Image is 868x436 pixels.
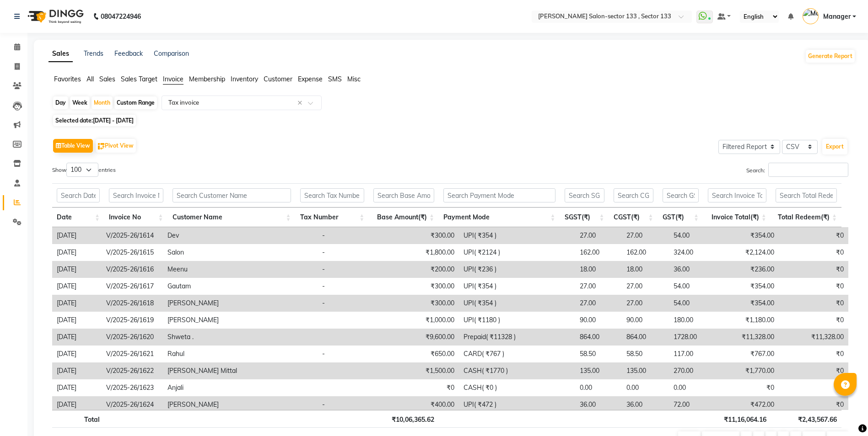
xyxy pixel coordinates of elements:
[669,312,712,329] td: 180.00
[373,188,434,202] input: Search Base Amount(₹)
[102,379,163,396] td: V/2025-26/1623
[669,278,712,295] td: 54.00
[163,261,318,278] td: Meenu
[622,312,669,329] td: 90.00
[669,362,712,379] td: 270.00
[52,163,116,177] label: Show entries
[109,188,163,202] input: Search Invoice No
[669,244,712,261] td: 324.00
[712,261,778,278] td: ₹236.00
[779,227,849,244] td: ₹0
[575,396,622,413] td: 36.00
[57,188,100,202] input: Search Date
[114,96,157,109] div: Custom Range
[712,379,778,396] td: ₹0
[822,139,847,154] button: Export
[806,50,855,63] button: Generate Report
[52,295,102,312] td: [DATE]
[54,75,81,83] span: Favorites
[771,207,841,227] th: Total Redeem(₹): activate to sort column ascending
[102,312,163,329] td: V/2025-26/1619
[669,346,712,362] td: 117.00
[163,346,318,362] td: Rahul
[52,362,102,379] td: [DATE]
[318,295,390,312] td: -
[439,207,560,227] th: Payment Mode: activate to sort column ascending
[99,75,115,83] span: Sales
[575,362,622,379] td: 135.00
[712,244,778,261] td: ₹2,124.00
[575,244,622,261] td: 162.00
[296,207,369,227] th: Tax Number: activate to sort column ascending
[779,396,849,413] td: ₹0
[663,188,699,202] input: Search GST(₹)
[459,379,575,396] td: CASH( ₹0 )
[712,396,778,413] td: ₹472.00
[163,227,318,244] td: Dev
[390,379,459,396] td: ₹0
[708,188,766,202] input: Search Invoice Total(₹)
[104,207,168,227] th: Invoice No: activate to sort column ascending
[622,278,669,295] td: 27.00
[52,346,102,362] td: [DATE]
[163,295,318,312] td: [PERSON_NAME]
[575,329,622,346] td: 864.00
[669,396,712,413] td: 72.00
[614,188,653,202] input: Search CGST(₹)
[102,244,163,261] td: V/2025-26/1615
[575,346,622,362] td: 58.50
[52,410,104,428] th: Total
[459,278,575,295] td: UPI( ₹354 )
[52,329,102,346] td: [DATE]
[264,75,292,83] span: Customer
[163,396,318,413] td: [PERSON_NAME]
[443,188,555,202] input: Search Payment Mode
[52,244,102,261] td: [DATE]
[318,396,390,413] td: -
[575,312,622,329] td: 90.00
[459,312,575,329] td: UPI( ₹1180 )
[459,295,575,312] td: UPI( ₹354 )
[92,96,113,109] div: Month
[328,75,342,83] span: SMS
[712,312,778,329] td: ₹1,180.00
[712,227,778,244] td: ₹354.00
[98,143,105,150] img: pivot.png
[565,188,604,202] input: Search SGST(₹)
[712,362,778,379] td: ₹1,770.00
[52,207,104,227] th: Date: activate to sort column ascending
[114,49,143,58] a: Feedback
[297,98,305,108] span: Clear all
[390,244,459,261] td: ₹1,800.00
[779,329,849,346] td: ₹11,328.00
[575,379,622,396] td: 0.00
[300,188,365,202] input: Search Tax Number
[622,227,669,244] td: 27.00
[163,329,318,346] td: Shweta .
[102,295,163,312] td: V/2025-26/1618
[52,312,102,329] td: [DATE]
[622,362,669,379] td: 135.00
[390,346,459,362] td: ₹650.00
[84,49,103,58] a: Trends
[154,49,189,58] a: Comparison
[779,346,849,362] td: ₹0
[459,261,575,278] td: UPI( ₹236 )
[779,244,849,261] td: ₹0
[779,261,849,278] td: ₹0
[318,261,390,278] td: -
[173,188,291,202] input: Search Customer Name
[102,362,163,379] td: V/2025-26/1622
[231,75,258,83] span: Inventory
[52,227,102,244] td: [DATE]
[779,379,849,396] td: ₹0
[102,329,163,346] td: V/2025-26/1620
[318,227,390,244] td: -
[669,329,712,346] td: 1728.00
[779,278,849,295] td: ₹0
[102,261,163,278] td: V/2025-26/1616
[575,227,622,244] td: 27.00
[459,396,575,413] td: UPI( ₹472 )
[369,207,439,227] th: Base Amount(₹): activate to sort column ascending
[369,410,439,428] th: ₹10,06,365.62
